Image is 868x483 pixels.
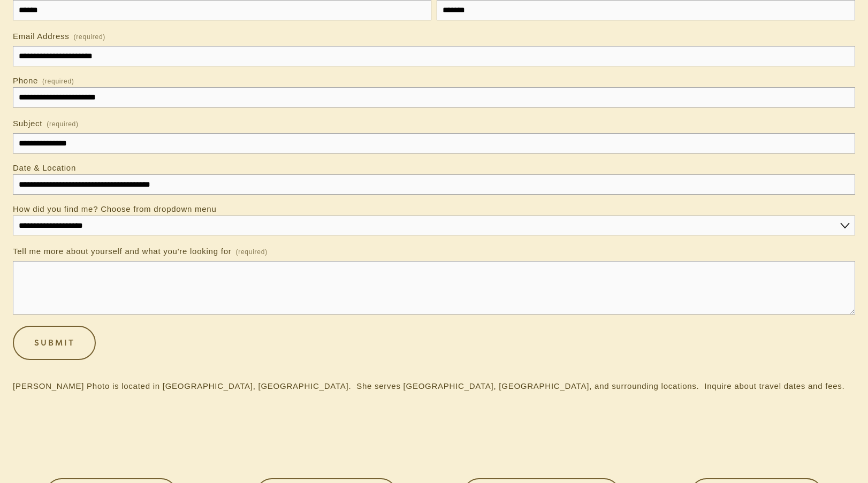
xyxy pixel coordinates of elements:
[13,378,855,394] p: [PERSON_NAME] Photo is located in [GEOGRAPHIC_DATA], [GEOGRAPHIC_DATA]. She serves [GEOGRAPHIC_DA...
[34,337,75,348] span: Submit
[13,76,38,85] span: Phone
[13,204,217,213] span: How did you find me? Choose from dropdown menu
[74,30,106,44] span: (required)
[13,32,70,41] span: Email Address
[13,326,96,360] button: SubmitSubmit
[235,245,268,259] span: (required)
[13,247,231,256] span: Tell me more about yourself and what you're looking for
[13,119,42,128] span: Subject
[13,163,76,172] span: Date & Location
[42,78,74,85] span: (required)
[13,216,855,235] select: How did you find me? Choose from dropdown menu
[47,117,79,131] span: (required)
